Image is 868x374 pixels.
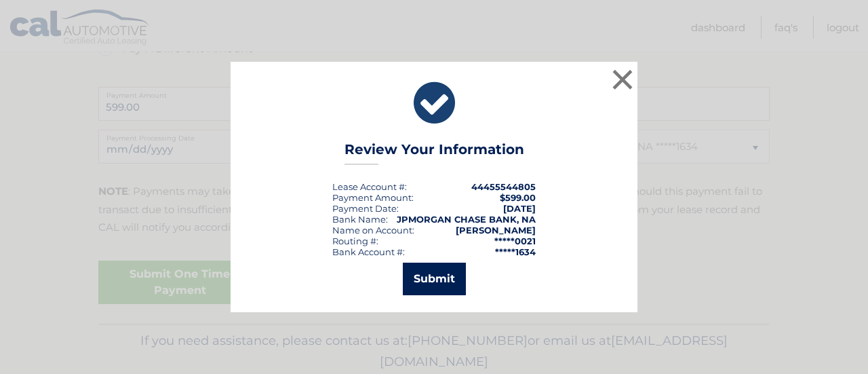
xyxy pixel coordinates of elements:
div: Bank Name: [332,214,388,225]
div: Lease Account #: [332,181,407,192]
div: Bank Account #: [332,246,405,257]
strong: JPMORGAN CHASE BANK, NA [397,214,536,225]
div: Routing #: [332,236,378,246]
strong: [PERSON_NAME] [456,225,536,236]
h3: Review Your Information [344,141,524,165]
div: Payment Amount: [332,192,414,203]
div: Name on Account: [332,225,414,236]
strong: 44455544805 [471,181,536,192]
span: Payment Date [332,203,397,214]
button: Submit [403,263,466,295]
span: [DATE] [503,203,536,214]
div: : [332,203,399,214]
button: × [609,66,636,93]
span: $599.00 [500,192,536,203]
